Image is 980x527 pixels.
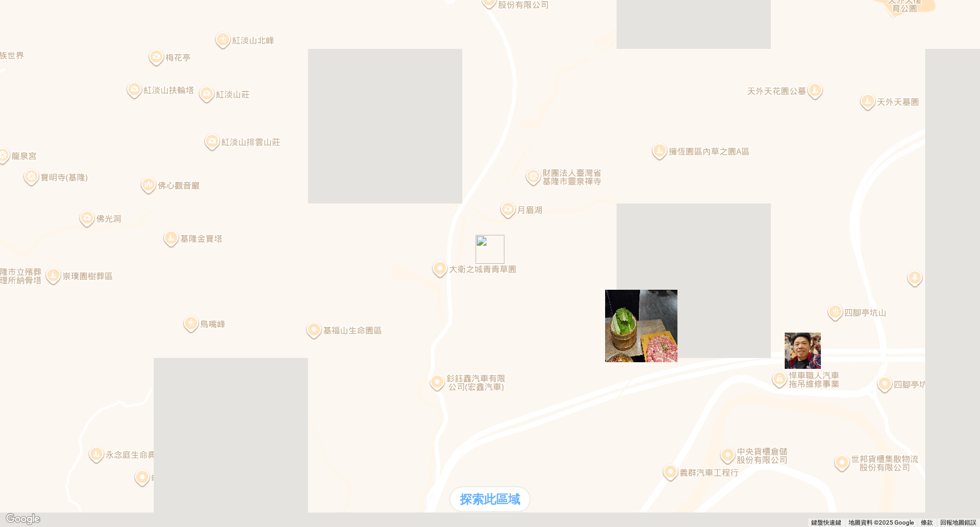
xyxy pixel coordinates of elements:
img: Google [3,511,43,527]
div: 探索此區域 [450,487,530,511]
a: 回報地圖錯誤 [940,519,976,526]
a: 條款 (在新分頁中開啟) [921,519,933,526]
span: 地圖資料 ©2025 Google [849,519,914,526]
a: 在 Google 地圖上開啟這個區域 (開啟新視窗) [3,511,43,527]
button: 鍵盤快速鍵 [811,519,841,527]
